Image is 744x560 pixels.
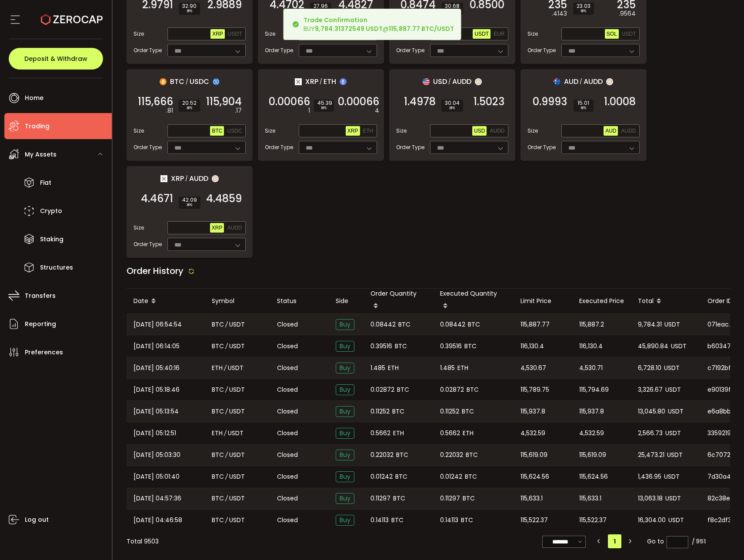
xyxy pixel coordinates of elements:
[25,148,57,161] span: My Assets
[210,223,224,233] button: XRP
[579,407,604,417] span: 115,937.8
[638,493,663,503] span: 13,063.18
[212,320,224,330] span: BTC
[520,363,546,373] span: 4,530.67
[619,9,636,18] em: .9564
[520,515,548,525] span: 115,522.37
[133,450,180,460] span: [DATE] 05:03:30
[665,385,681,395] span: USDT
[620,29,638,39] button: USDT
[579,385,609,395] span: 115,794.69
[336,493,354,504] span: Buy
[638,428,663,438] span: 2,566.73
[133,472,180,482] span: [DATE] 05:01:40
[225,472,228,482] em: /
[440,450,463,460] span: 0.22032
[364,289,433,313] div: Order Quantity
[707,342,735,351] span: b60347e5-fd04-48ef-9a47-402e18a813ab
[579,320,604,330] span: 115,887.2
[235,106,242,115] em: .17
[370,385,394,395] span: 0.02872
[605,29,619,39] button: SOL
[440,472,462,482] span: 0.01242
[295,78,302,85] img: xrp_portfolio.png
[370,450,394,460] span: 0.22032
[229,385,245,395] span: USDT
[336,471,354,482] span: Buy
[393,493,405,503] span: BTC
[160,175,167,182] img: xrp_portfolio.png
[440,341,462,351] span: 0.39516
[452,76,471,87] span: AUDD
[520,450,547,460] span: 115,619.09
[577,106,590,111] i: BPS
[370,472,393,482] span: 0.01242
[317,106,330,111] i: BPS
[9,48,103,70] button: Deposit & Withdraw
[604,126,618,136] button: AUD
[25,120,50,133] span: Trading
[467,385,479,395] span: BTC
[577,3,591,9] span: 23.03
[527,143,556,151] span: Order Type
[270,296,329,306] div: Status
[463,493,475,503] span: BTC
[608,534,621,548] li: 1
[212,128,222,134] span: BTC
[619,126,637,136] button: AUDD
[227,128,242,134] span: USDC
[463,428,474,438] span: ETH
[470,0,504,9] span: 0.8500
[641,466,744,560] div: Chat Widget
[133,385,180,395] span: [DATE] 05:18:46
[212,31,223,37] span: XRP
[185,175,188,183] em: /
[182,197,197,203] span: 42.09
[133,428,176,438] span: [DATE] 05:12:51
[370,363,385,373] span: 1.485
[127,294,205,309] div: Date
[40,205,62,217] span: Crypto
[133,407,179,417] span: [DATE] 05:13:54
[277,407,298,416] span: Closed
[212,493,224,503] span: BTC
[133,30,144,38] span: Size
[308,106,310,115] em: 1
[393,428,404,438] span: ETH
[40,177,51,189] span: Fiat
[580,78,582,86] em: /
[445,3,460,9] span: 30.68
[182,3,197,9] span: 32.90
[488,126,506,136] button: AUDD
[707,407,735,416] span: e6a8bbb5-72fe-412d-9a4f-0b37c27913f7
[329,296,364,306] div: Side
[579,472,608,482] span: 115,624.56
[465,472,477,482] span: BTC
[638,385,663,395] span: 3,326.67
[336,384,354,395] span: Buy
[363,128,374,134] span: ETH
[229,515,245,525] span: USDT
[229,493,245,503] span: USDT
[396,47,424,54] span: Order Type
[527,47,556,54] span: Order Type
[166,106,173,115] em: .81
[133,363,180,373] span: [DATE] 05:40:16
[225,385,228,395] em: /
[564,76,578,87] span: AUD
[160,78,167,85] img: btc_portfolio.svg
[440,385,464,395] span: 0.02872
[25,290,56,302] span: Transfers
[433,76,447,87] span: USD
[579,341,603,351] span: 116,130.4
[579,363,603,373] span: 4,530.71
[391,515,404,525] span: BTC
[492,29,506,39] button: EUR
[533,97,567,106] span: 0.9993
[229,341,245,351] span: USDT
[212,363,223,373] span: ETH
[336,450,354,460] span: Buy
[554,78,561,85] img: aud_portfolio.svg
[265,127,275,135] span: Size
[270,0,304,9] span: 4.4702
